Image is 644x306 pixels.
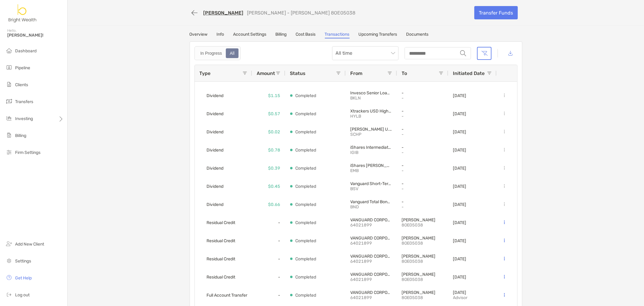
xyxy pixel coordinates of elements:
[7,2,38,24] img: Zoe Logo
[359,32,397,38] a: Upcoming Transfers
[5,81,13,88] img: clients icon
[351,168,392,173] p: EMB
[296,201,316,208] p: Completed
[351,295,392,300] p: 64021899
[351,109,392,114] p: Xtrackers USD High Yield Corporate Bond ETF
[247,10,356,16] p: [PERSON_NAME] - [PERSON_NAME] 8OE05038
[207,236,235,246] span: Residual Credit
[351,127,392,132] p: Schwab U.S. Tips ETF
[453,70,485,76] span: Initiated Date
[15,99,33,104] span: Transfers
[296,237,316,245] p: Completed
[453,129,466,135] p: [DATE]
[226,49,238,57] div: All
[406,32,429,38] a: Documents
[194,46,241,60] div: segmented control
[351,204,392,210] p: BND
[453,290,468,295] p: [DATE]
[351,90,392,96] p: Invesco Senior Loan ETF
[402,90,444,96] p: -
[296,273,316,281] p: Completed
[453,256,466,262] p: [DATE]
[474,6,518,19] a: Transfer Funds
[351,150,392,155] p: IGIB
[351,199,392,204] p: Vanguard Total Bond Market ETF
[252,268,285,286] div: -
[351,217,392,223] p: VANGUARD CORPORATION
[296,183,316,190] p: Completed
[207,109,224,119] span: Dividend
[453,184,466,189] p: [DATE]
[268,183,280,190] p: $0.45
[207,181,224,191] span: Dividend
[402,236,444,241] p: Roth IRA
[402,163,444,168] p: -
[15,259,31,264] span: Settings
[402,272,444,277] p: Roth IRA
[402,295,444,300] p: 8OE05038
[268,110,280,118] p: $0.57
[296,164,316,172] p: Completed
[207,145,224,155] span: Dividend
[15,242,44,247] span: Add New Client
[5,291,13,298] img: logout icon
[402,254,444,259] p: Roth IRA
[5,47,13,54] img: dashboard icon
[453,295,468,300] p: advisor
[207,127,224,137] span: Dividend
[402,181,444,186] p: -
[207,163,224,173] span: Dividend
[276,32,287,38] a: Billing
[453,148,466,153] p: [DATE]
[402,145,444,150] p: -
[402,70,407,76] span: To
[402,150,444,155] p: -
[5,274,13,281] img: get-help icon
[217,32,224,38] a: Info
[5,240,13,247] img: add_new_client icon
[351,290,392,295] p: VANGUARD CORPORATION
[402,127,444,132] p: -
[351,259,392,264] p: 64021899
[453,93,466,98] p: [DATE]
[15,116,33,121] span: Investing
[207,290,248,300] span: Full Account Transfer
[351,70,363,76] span: From
[15,82,28,87] span: Clients
[351,181,392,186] p: Vanguard Short-Term Bond ETF
[453,220,466,225] p: [DATE]
[268,128,280,136] p: $0.02
[5,148,13,156] img: firm-settings icon
[5,132,13,139] img: billing icon
[460,50,466,56] img: input icon
[5,115,13,122] img: investing icon
[351,145,392,150] p: iShares Intermediate Credit Bond ETF
[351,163,392,168] p: iShares J.P. Morgan USD Emerging Markets Bond ETF
[5,257,13,264] img: settings icon
[15,65,30,70] span: Pipeline
[351,241,392,246] p: 64021899
[351,114,392,119] p: HYLB
[296,255,316,263] p: Completed
[7,33,64,38] span: [PERSON_NAME]!
[252,213,285,232] div: -
[15,133,26,138] span: Billing
[15,275,32,281] span: Get Help
[453,166,466,171] p: [DATE]
[5,98,13,105] img: transfers icon
[453,238,466,243] p: [DATE]
[207,272,235,282] span: Residual Credit
[325,32,350,38] a: Transactions
[402,241,444,246] p: 8OE05038
[268,92,280,99] p: $1.15
[290,70,306,76] span: Status
[207,200,224,210] span: Dividend
[268,201,280,208] p: $0.66
[268,146,280,154] p: $0.78
[477,47,492,60] button: Clear filters
[296,110,316,118] p: Completed
[351,236,392,241] p: VANGUARD CORPORATION
[233,32,267,38] a: Account Settings
[296,291,316,299] p: Completed
[402,223,444,228] p: 8OE05038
